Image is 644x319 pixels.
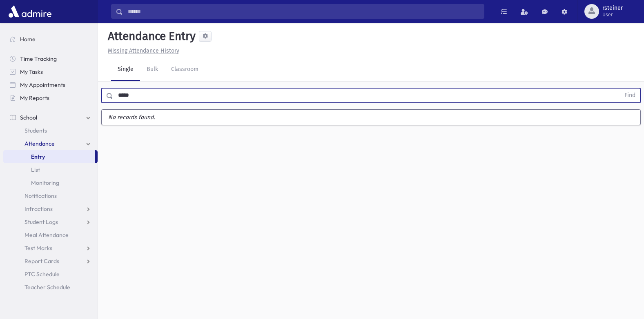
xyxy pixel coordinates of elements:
[108,47,179,54] u: Missing Attendance History
[20,55,57,62] span: Time Tracking
[3,150,95,163] a: Entry
[25,244,52,252] span: Test Marks
[111,58,140,81] a: Single
[105,47,179,54] a: Missing Attendance History
[7,3,53,20] img: AdmirePro
[102,110,640,125] label: No records found.
[3,202,98,215] a: Infractions
[25,284,70,291] span: Teacher Schedule
[25,257,59,265] span: Report Cards
[25,140,55,147] span: Attendance
[105,29,196,43] h5: Attendance Entry
[3,163,98,176] a: List
[20,114,37,121] span: School
[3,78,98,91] a: My Appointments
[3,65,98,78] a: My Tasks
[3,215,98,228] a: Student Logs
[602,11,623,18] span: User
[3,137,98,150] a: Attendance
[3,124,98,137] a: Students
[3,91,98,104] a: My Reports
[25,231,69,239] span: Meal Attendance
[3,52,98,65] a: Time Tracking
[3,176,98,189] a: Monitoring
[25,218,58,226] span: Student Logs
[25,192,57,199] span: Notifications
[31,166,40,173] span: List
[20,81,65,89] span: My Appointments
[25,127,47,134] span: Students
[3,111,98,124] a: School
[20,94,49,102] span: My Reports
[3,228,98,241] a: Meal Attendance
[20,35,36,43] span: Home
[140,58,165,81] a: Bulk
[602,5,623,11] span: rsteiner
[3,281,98,294] a: Teacher Schedule
[123,4,484,19] input: Search
[619,89,640,102] button: Find
[20,68,43,75] span: My Tasks
[3,241,98,255] a: Test Marks
[3,268,98,281] a: PTC Schedule
[25,270,60,278] span: PTC Schedule
[31,179,59,186] span: Monitoring
[3,255,98,268] a: Report Cards
[165,58,205,81] a: Classroom
[31,153,45,160] span: Entry
[3,33,98,46] a: Home
[3,189,98,202] a: Notifications
[25,205,53,213] span: Infractions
